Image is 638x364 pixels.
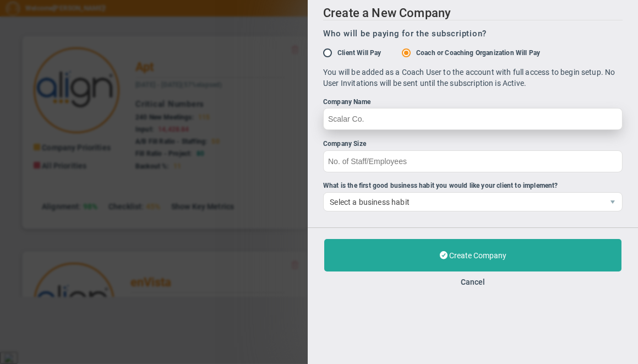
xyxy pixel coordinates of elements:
input: Company Size [323,150,623,172]
label: Coach or Coaching Organization Will Pay [416,49,540,57]
div: Company Size [323,139,623,149]
h2: Create a New Company [323,8,623,20]
h3: Who will be paying for the subscription? [323,29,623,39]
input: Company Name [323,108,623,130]
span: Select a business habit [324,193,603,211]
div: What is the first good business habit you would like your client to implement? [323,181,623,191]
span: select [603,193,622,211]
button: Cancel [461,278,485,286]
button: Create Company [324,239,621,271]
p: You will be added as a Coach User to the account with full access to begin setup. No User Invitat... [323,67,623,89]
div: Company Name [323,97,623,107]
label: Client Will Pay [337,49,381,57]
span: Create Company [449,251,506,260]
